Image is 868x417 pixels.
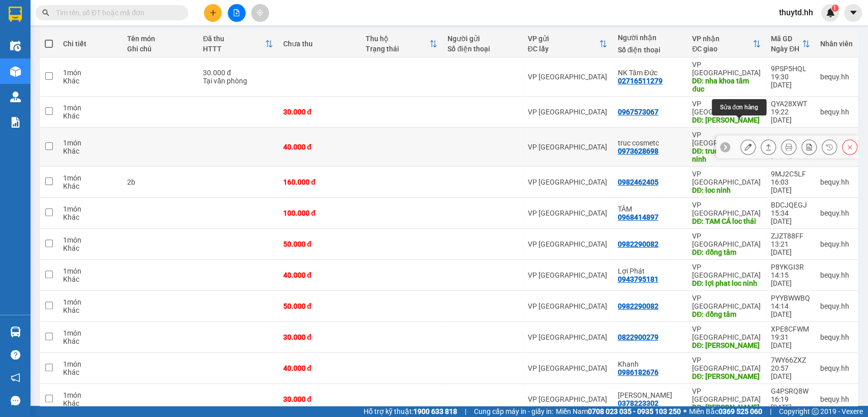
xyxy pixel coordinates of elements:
[63,244,117,252] div: Khác
[63,139,117,147] div: 1 món
[204,4,222,22] button: plus
[740,139,756,155] div: Sửa đơn hàng
[11,373,20,382] span: notification
[692,100,761,116] div: VP [GEOGRAPHIC_DATA]
[771,232,810,240] div: ZJZT88FF
[692,147,761,163] div: DĐ: truc my pham loc ninh
[617,69,681,77] div: NK Tâm Đức
[687,31,766,57] th: Toggle SortBy
[228,4,246,22] button: file-add
[63,77,117,85] div: Khác
[692,279,761,287] div: DĐ: lợi phat loc ninh
[63,213,117,221] div: Khác
[617,178,658,186] div: 0982462405
[63,337,117,345] div: Khác
[771,178,810,194] div: 16:03 [DATE]
[528,73,608,81] div: VP [GEOGRAPHIC_DATA]
[256,9,263,16] span: aim
[692,325,761,341] div: VP [GEOGRAPHIC_DATA]
[771,302,810,318] div: 14:14 [DATE]
[283,209,355,217] div: 100.000 đ
[692,310,761,318] div: DĐ: đồng tâm
[692,77,761,93] div: DĐ: nha khoa tâm đuc
[771,73,810,89] div: 19:30 [DATE]
[617,147,658,155] div: 0973628698
[826,8,835,17] img: icon-new-feature
[10,117,21,128] img: solution-icon
[251,4,269,22] button: aim
[771,395,810,411] div: 16:19 [DATE]
[617,240,658,248] div: 0982290082
[692,170,761,186] div: VP [GEOGRAPHIC_DATA]
[692,45,753,53] div: ĐC giao
[771,240,810,256] div: 13:21 [DATE]
[617,360,681,368] div: Khanh
[11,350,20,360] span: question-circle
[283,40,355,48] div: Chưa thu
[63,391,117,399] div: 1 món
[56,7,176,18] input: Tìm tên, số ĐT hoặc mã đơn
[127,45,193,53] div: Ghi chú
[689,406,762,417] span: Miền Bắc
[10,92,21,102] img: warehouse-icon
[528,333,608,341] div: VP [GEOGRAPHIC_DATA]
[283,333,355,341] div: 30.000 đ
[63,205,117,213] div: 1 món
[283,240,355,248] div: 50.000 đ
[771,294,810,302] div: PYYBWWBQ
[42,9,49,16] span: search
[474,406,553,417] span: Cung cấp máy in - giấy in:
[283,178,355,186] div: 160.000 đ
[617,267,681,275] div: Lợi Phát
[465,406,466,417] span: |
[63,298,117,306] div: 1 món
[820,364,853,372] div: bequy.hh
[63,329,117,337] div: 1 món
[63,182,117,190] div: Khác
[761,139,776,155] div: Giao hàng
[771,45,802,53] div: Ngày ĐH
[820,73,853,81] div: bequy.hh
[771,170,810,178] div: 9MJ2C5LF
[63,147,117,155] div: Khác
[771,209,810,225] div: 15:34 [DATE]
[63,275,117,283] div: Khác
[692,263,761,279] div: VP [GEOGRAPHIC_DATA]
[771,364,810,380] div: 20:57 [DATE]
[63,306,117,314] div: Khác
[63,267,117,275] div: 1 món
[692,403,761,411] div: DĐ: lộc điền
[771,108,810,124] div: 19:22 [DATE]
[692,341,761,349] div: DĐ: Lộc hung
[771,356,810,364] div: 7WY66ZXZ
[692,294,761,310] div: VP [GEOGRAPHIC_DATA]
[820,209,853,217] div: bequy.hh
[719,407,762,415] strong: 0369 525 060
[283,108,355,116] div: 30.000 đ
[692,356,761,372] div: VP [GEOGRAPHIC_DATA]
[283,271,355,279] div: 40.000 đ
[528,395,608,403] div: VP [GEOGRAPHIC_DATA]
[63,399,117,407] div: Khác
[283,395,355,403] div: 30.000 đ
[771,6,821,19] span: thuytd.hh
[771,65,810,73] div: 9PSP5HQL
[127,178,193,186] div: 2b
[283,143,355,151] div: 40.000 đ
[365,35,429,43] div: Thu hộ
[820,302,853,310] div: bequy.hh
[10,41,21,51] img: warehouse-icon
[617,399,658,407] div: 0378223302
[617,333,658,341] div: 0822900279
[617,205,681,213] div: TÂM
[617,139,681,147] div: truc cosmetc
[617,368,658,376] div: 0986182676
[528,178,608,186] div: VP [GEOGRAPHIC_DATA]
[771,325,810,333] div: XPE8CFWM
[528,240,608,248] div: VP [GEOGRAPHIC_DATA]
[771,333,810,349] div: 19:31 [DATE]
[528,35,600,43] div: VP gửi
[556,406,681,417] span: Miền Nam
[771,201,810,209] div: BDCJQEGJ
[528,143,608,151] div: VP [GEOGRAPHIC_DATA]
